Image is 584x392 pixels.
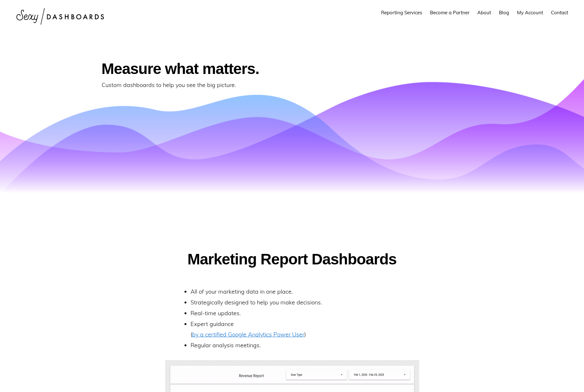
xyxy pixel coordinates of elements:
span: My Account [517,10,543,16]
span: Become a Partner [430,10,469,16]
a: Become a Partner [427,4,473,21]
a: Reporting Services [378,4,425,21]
p: Custom dashboards to help you see the big picture. [102,80,483,90]
li: All of your marketing data in one place. [191,286,406,297]
li: Real-time updates. [191,308,406,319]
span: About [477,10,491,16]
h2: Measure what matters. [102,61,483,76]
a: Contact [548,4,571,21]
nav: Main [378,4,571,21]
li: Regular analysis meetings. [191,340,406,351]
span: Blog [499,10,509,16]
a: About [474,4,494,21]
li: Expert guidance ( ) [191,319,406,340]
span: Reporting Services [381,10,422,16]
h2: Marketing Report Dashboards [102,252,483,267]
span: Contact [551,10,568,16]
img: Sexy Dashboards [13,3,108,30]
a: by a certified Google Analytics Power User [192,331,304,338]
a: My Account [514,4,546,21]
a: Blog [496,4,512,21]
li: Strategically designed to help you make decisions. [191,297,406,308]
